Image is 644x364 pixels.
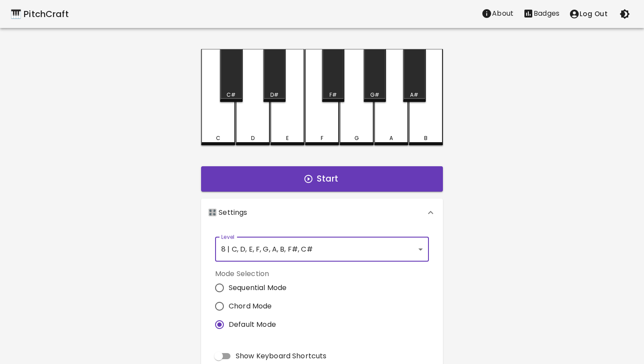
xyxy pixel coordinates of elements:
p: Badges [534,8,559,19]
div: D# [270,91,279,99]
button: account of current user [564,5,612,23]
div: G [354,134,359,142]
label: Mode Selection [215,269,294,279]
span: Default Mode [229,319,276,330]
div: F# [329,91,337,99]
a: About [477,5,518,23]
button: Stats [518,5,564,22]
p: About [492,8,513,19]
div: E [286,134,289,142]
a: Stats [518,5,564,23]
button: About [477,5,518,22]
button: Start [201,166,443,192]
div: A [389,134,393,142]
div: A# [410,91,418,99]
div: F [321,134,323,142]
div: C# [226,91,236,99]
span: Chord Mode [229,301,272,311]
div: D [251,134,255,142]
div: B [424,134,428,142]
label: Level [221,233,235,241]
span: Show Keyboard Shortcuts [236,351,326,361]
span: Sequential Mode [229,283,287,293]
div: 🎛️ Settings [201,199,443,227]
div: C [216,134,220,142]
div: 8 | C, D, E, F, G, A, B, F#, C# [215,237,429,262]
div: G# [370,91,379,99]
a: 🎹 PitchCraft [11,7,69,21]
p: 🎛️ Settings [208,207,248,218]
